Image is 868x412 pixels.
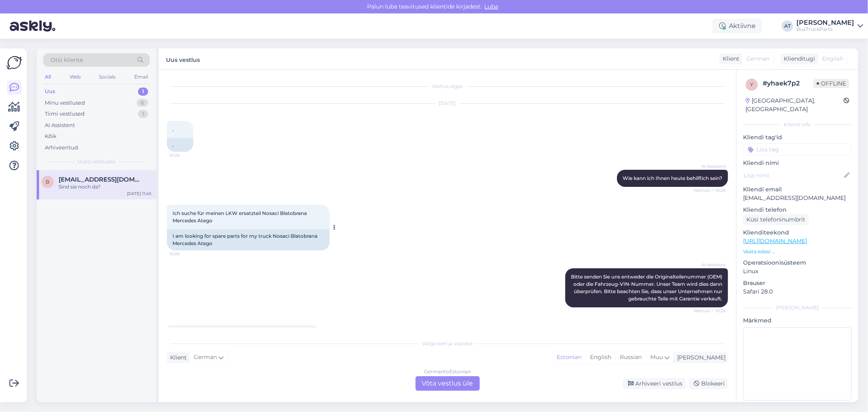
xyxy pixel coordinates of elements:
[45,132,57,140] div: Kõik
[746,96,844,114] div: [GEOGRAPHIC_DATA], [GEOGRAPHIC_DATA]
[167,340,728,347] div: Valige keel ja vastake
[424,368,471,375] div: German to Estonian
[623,175,722,181] span: Wie kann ich Ihnen heute behilflich sein?
[50,56,83,64] span: Otsi kliente
[743,194,852,202] p: [EMAIL_ADDRESS][DOMAIN_NAME]
[743,121,852,128] div: Kliendi info
[169,152,200,158] span: 10:26
[482,3,501,10] span: Luba
[167,229,330,250] div: I am looking for spare parts for my truck Nosaci Blatobrana Mercedes Atego
[415,376,480,391] div: Võta vestlus üle
[650,353,663,361] span: Muu
[46,179,50,185] span: b
[743,214,809,225] div: Küsi telefoninumbrit
[813,79,849,88] span: Offline
[746,55,770,63] span: German
[694,187,726,193] span: Nähtud ✓ 10:26
[571,274,724,302] span: Bitte senden Sie uns entweder die Originalteilenummer (OEM) oder die Fahrzeug-VIN-Nummer. Unser T...
[133,72,150,82] div: Email
[97,72,117,82] div: Socials
[743,185,852,194] p: Kliendi email
[138,110,148,118] div: 1
[43,72,52,82] div: All
[674,353,726,362] div: [PERSON_NAME]
[743,143,852,156] input: Lisa tag
[45,99,85,107] div: Minu vestlused
[743,279,852,287] p: Brauser
[173,126,174,132] span: .
[194,353,217,362] span: German
[719,55,739,63] div: Klient
[763,79,813,88] div: # yhaek7p2
[137,99,148,107] div: 6
[822,55,843,63] span: English
[743,159,852,167] p: Kliendi nimi
[45,144,78,152] div: Arhiveeritud
[138,88,148,96] div: 1
[743,304,852,311] div: [PERSON_NAME]
[173,210,308,224] span: Ich suche für meinen LKW ersatzteil Nosaci Blatobrana Mercedes Atego
[743,206,852,214] p: Kliendi telefon
[796,20,854,26] div: [PERSON_NAME]
[743,267,852,276] p: Linux
[166,53,200,64] label: Uus vestlus
[586,351,615,364] div: English
[59,183,151,191] div: Sind sie noch da?
[781,55,815,63] div: Klienditugi
[694,308,726,314] span: Nähtud ✓ 10:26
[167,100,728,107] div: [DATE]
[743,228,852,237] p: Klienditeekond
[796,26,854,33] div: BusTruckParts
[553,351,586,364] div: Estonian
[695,262,726,268] span: AI Assistent
[68,72,82,82] div: Web
[782,20,793,32] div: AT
[45,88,55,96] div: Uus
[167,83,728,90] div: Vestlus algas
[743,133,852,142] p: Kliendi tag'id
[615,351,646,364] div: Russian
[59,176,143,183] span: bubbi44@yahoo.com
[695,163,726,169] span: AI Assistent
[127,191,151,197] div: [DATE] 11:45
[743,248,852,255] p: Vaata edasi ...
[750,81,753,88] span: y
[689,378,728,389] div: Blokeeri
[713,19,762,33] div: Aktiivne
[743,237,807,245] a: [URL][DOMAIN_NAME]
[743,171,842,180] input: Lisa nimi
[743,316,852,325] p: Märkmed
[796,20,863,33] a: [PERSON_NAME]BusTruckParts
[45,110,85,118] div: Tiimi vestlused
[167,353,187,362] div: Klient
[7,55,22,70] img: Askly Logo
[743,259,852,267] p: Operatsioonisüsteem
[78,158,116,165] span: Uued vestlused
[169,251,200,257] span: 10:26
[45,121,75,129] div: AI Assistent
[743,287,852,296] p: Safari 28.0
[167,138,193,152] div: .
[623,378,686,389] div: Arhiveeri vestlus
